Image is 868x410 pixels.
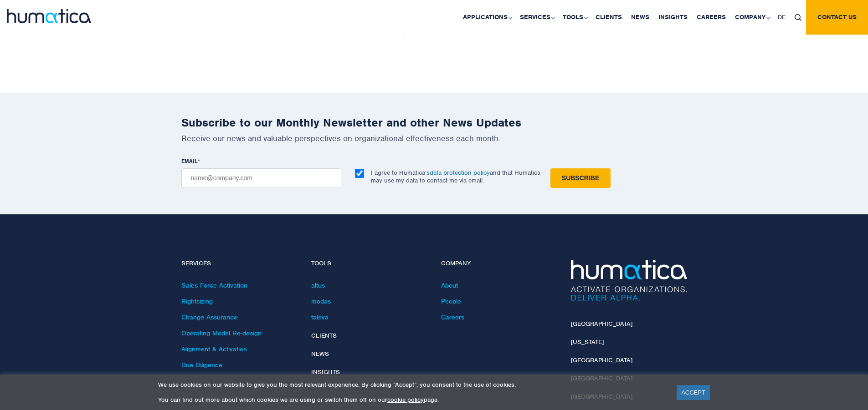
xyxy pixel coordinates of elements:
[311,297,331,305] a: modas
[181,361,222,369] a: Due Diligence
[371,169,540,184] p: I agree to Humatica’s and that Humatica may use my data to contact me via email.
[387,396,424,404] a: cookie policy
[311,260,427,268] h4: Tools
[181,260,298,268] h4: Services
[571,260,687,301] img: Humatica
[778,13,786,21] span: DE
[441,297,461,305] a: People
[181,345,247,353] a: Alignment & Activation
[441,281,458,289] a: About
[181,281,247,289] a: Sales Force Activation
[795,14,801,21] img: search_icon
[181,157,198,165] span: EMAIL
[550,168,611,188] input: Subscribe
[311,368,340,376] a: Insights
[571,338,604,346] a: [US_STATE]
[181,116,687,130] h2: Subscribe to our Monthly Newsletter and other News Updates
[181,168,341,188] input: name@company.com
[355,169,364,178] input: I agree to Humatica’sdata protection policyand that Humatica may use my data to contact me via em...
[158,381,665,389] p: We use cookies on our website to give you the most relevant experience. By clicking “Accept”, you...
[7,9,91,23] img: logo
[430,169,490,177] a: data protection policy
[441,313,464,321] a: Careers
[441,260,557,268] h4: Company
[181,297,213,305] a: Rightsizing
[181,133,687,143] p: Receive our news and valuable perspectives on organizational effectiveness each month.
[571,356,632,364] a: [GEOGRAPHIC_DATA]
[571,320,632,328] a: [GEOGRAPHIC_DATA]
[311,281,325,289] a: altus
[311,350,329,358] a: News
[677,385,710,400] a: ACCEPT
[311,313,329,321] a: taleva
[181,313,237,321] a: Change Assurance
[181,329,262,337] a: Operating Model Re-design
[311,332,337,339] a: Clients
[158,396,665,404] p: You can find out more about which cookies we are using or switch them off on our page.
